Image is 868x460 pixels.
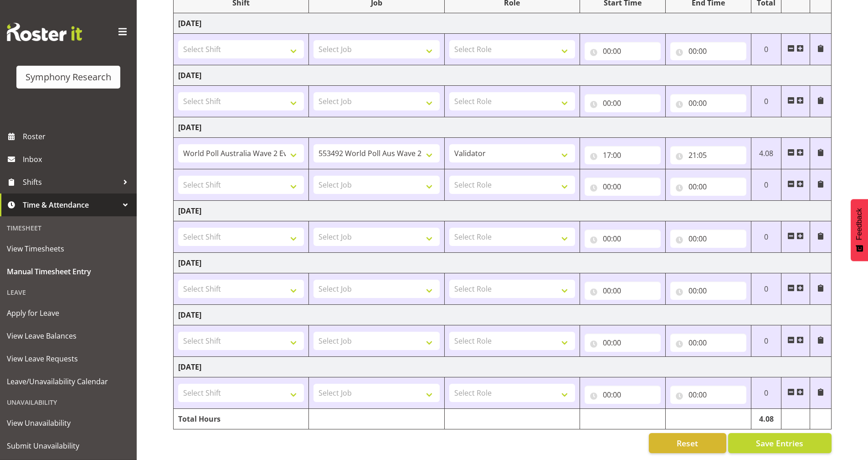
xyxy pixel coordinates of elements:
[7,375,130,388] span: Leave/Unavailability Calendar
[2,393,134,412] div: Unavailability
[2,302,134,324] a: Apply for Leave
[670,42,746,60] input: Click to select...
[2,237,134,260] a: View Timesheets
[649,433,726,453] button: Reset
[670,146,746,164] input: Click to select...
[7,439,130,453] span: Submit Unavailability
[751,169,781,201] td: 0
[23,130,132,143] span: Roster
[585,282,661,300] input: Click to select...
[7,242,130,256] span: View Timesheets
[2,324,134,347] a: View Leave Balances
[677,437,698,449] span: Reset
[751,325,781,357] td: 0
[751,86,781,117] td: 0
[855,208,863,240] span: Feedback
[670,230,746,248] input: Click to select...
[2,260,134,283] a: Manual Timesheet Entry
[670,334,746,352] input: Click to select...
[751,409,781,429] td: 4.08
[23,152,132,166] span: Inbox
[751,138,781,169] td: 4.08
[2,219,134,237] div: Timesheet
[2,283,134,302] div: Leave
[7,265,130,278] span: Manual Timesheet Entry
[751,34,781,65] td: 0
[7,416,130,430] span: View Unavailability
[23,198,118,212] span: Time & Attendance
[174,253,832,273] td: [DATE]
[174,117,832,138] td: [DATE]
[174,409,309,429] td: Total Hours
[2,347,134,370] a: View Leave Requests
[670,94,746,112] input: Click to select...
[585,178,661,196] input: Click to select...
[728,433,832,453] button: Save Entries
[670,386,746,404] input: Click to select...
[585,94,661,112] input: Click to select...
[585,42,661,60] input: Click to select...
[174,65,832,86] td: [DATE]
[2,370,134,393] a: Leave/Unavailability Calendar
[585,146,661,164] input: Click to select...
[26,70,111,84] div: Symphony Research
[174,305,832,325] td: [DATE]
[2,412,134,434] a: View Unavailability
[7,23,82,41] img: Rosterit website logo
[585,230,661,248] input: Click to select...
[174,357,832,377] td: [DATE]
[670,178,746,196] input: Click to select...
[23,175,118,189] span: Shifts
[756,437,803,449] span: Save Entries
[751,221,781,253] td: 0
[7,306,130,320] span: Apply for Leave
[670,282,746,300] input: Click to select...
[2,434,134,457] a: Submit Unavailability
[7,329,130,343] span: View Leave Balances
[585,386,661,404] input: Click to select...
[7,352,130,366] span: View Leave Requests
[751,377,781,409] td: 0
[174,201,832,221] td: [DATE]
[751,273,781,305] td: 0
[174,13,832,34] td: [DATE]
[851,199,868,261] button: Feedback - Show survey
[585,334,661,352] input: Click to select...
